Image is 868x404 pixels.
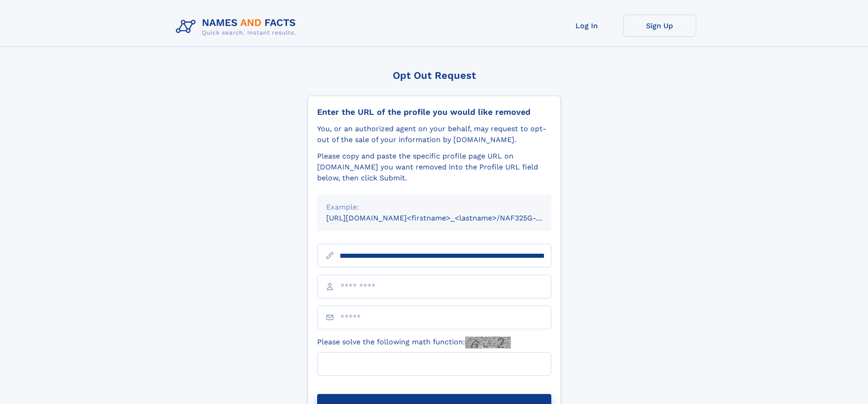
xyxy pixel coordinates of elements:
[326,202,542,213] div: Example:
[172,15,303,39] img: Logo Names and Facts
[317,337,511,348] label: Please solve the following math function:
[623,15,696,37] a: Sign Up
[317,123,551,145] div: You, or an authorized agent on your behalf, may request to opt-out of the sale of your informatio...
[550,15,623,37] a: Log In
[308,70,561,81] div: Opt Out Request
[326,214,569,222] small: [URL][DOMAIN_NAME]<firstname>_<lastname>/NAF325G-xxxxxxxx
[317,107,551,117] div: Enter the URL of the profile you would like removed
[317,151,551,184] div: Please copy and paste the specific profile page URL on [DOMAIN_NAME] you want removed into the Pr...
